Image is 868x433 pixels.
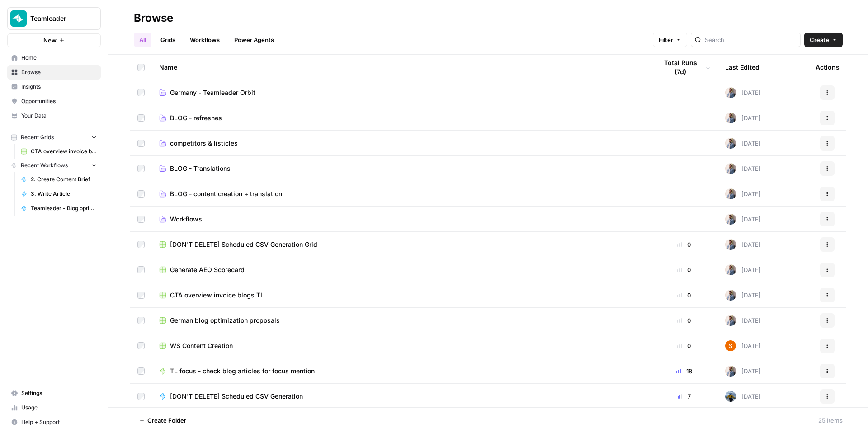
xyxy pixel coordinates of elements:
[725,113,736,123] img: 542af2wjek5zirkck3dd1n2hljhm
[818,416,843,425] div: 25 Items
[147,416,186,425] span: Create Folder
[159,55,643,80] div: Name
[725,290,736,301] img: 542af2wjek5zirkck3dd1n2hljhm
[159,265,643,274] a: Generate AEO Scorecard
[31,147,97,155] span: CTA overview invoice blogs TL
[725,163,761,174] div: [DATE]
[725,138,736,149] img: 542af2wjek5zirkck3dd1n2hljhm
[725,366,761,377] div: [DATE]
[7,400,101,415] a: Usage
[170,215,202,224] span: Workflows
[170,316,280,325] span: German blog optimization proposals
[7,33,101,47] button: New
[816,55,840,80] div: Actions
[17,172,101,187] a: 2. Create Content Brief
[725,214,761,225] div: [DATE]
[7,65,101,80] a: Browse
[170,291,264,300] span: CTA overview invoice blogs TL
[725,391,736,402] img: in3glgvnhn2s7o88ssfh1l1h6f6j
[657,55,711,80] div: Total Runs (7d)
[725,239,736,250] img: 542af2wjek5zirkck3dd1n2hljhm
[170,240,317,249] span: [DON'T DELETE] Scheduled CSV Generation Grid
[10,10,27,27] img: Teamleader Logo
[159,392,643,401] a: [DON'T DELETE] Scheduled CSV Generation
[810,35,829,44] span: Create
[159,164,643,173] a: BLOG - Translations
[21,161,68,169] span: Recent Workflows
[7,415,101,429] button: Help + Support
[170,189,282,198] span: BLOG - content creation + translation
[725,264,761,275] div: [DATE]
[21,54,97,62] span: Home
[43,36,57,45] span: New
[159,139,643,148] a: competitors & listicles
[7,159,101,172] button: Recent Workflows
[659,35,673,44] span: Filter
[657,291,711,300] div: 0
[657,316,711,325] div: 0
[229,33,279,47] a: Power Agents
[657,240,711,249] div: 0
[725,315,736,326] img: 542af2wjek5zirkck3dd1n2hljhm
[31,175,97,184] span: 2. Create Content Brief
[21,112,97,120] span: Your Data
[31,190,97,198] span: 3. Write Article
[159,189,643,198] a: BLOG - content creation + translation
[7,51,101,65] a: Home
[657,341,711,350] div: 0
[705,35,797,44] input: Search
[725,315,761,326] div: [DATE]
[21,389,97,397] span: Settings
[725,188,761,199] div: [DATE]
[170,164,231,173] span: BLOG - Translations
[725,87,761,98] div: [DATE]
[725,340,761,351] div: [DATE]
[170,341,233,350] span: WS Content Creation
[30,14,85,23] span: Teamleader
[653,33,687,47] button: Filter
[725,214,736,225] img: 542af2wjek5zirkck3dd1n2hljhm
[170,265,245,274] span: Generate AEO Scorecard
[170,139,238,148] span: competitors & listicles
[725,55,759,80] div: Last Edited
[725,264,736,275] img: 542af2wjek5zirkck3dd1n2hljhm
[725,163,736,174] img: 542af2wjek5zirkck3dd1n2hljhm
[657,392,711,401] div: 7
[725,188,736,199] img: 542af2wjek5zirkck3dd1n2hljhm
[804,33,843,47] button: Create
[159,291,643,300] a: CTA overview invoice blogs TL
[159,240,643,249] a: [DON'T DELETE] Scheduled CSV Generation Grid
[7,80,101,94] a: Insights
[21,418,97,426] span: Help + Support
[657,367,711,376] div: 18
[170,367,315,376] span: TL focus - check blog articles for focus mention
[170,88,255,97] span: Germany - Teamleader Orbit
[725,138,761,149] div: [DATE]
[134,33,151,47] a: All
[21,97,97,105] span: Opportunities
[725,340,736,351] img: y5w7aucoxux127fbokselpcfhhxb
[134,11,173,25] div: Browse
[184,33,225,47] a: Workflows
[7,108,101,123] a: Your Data
[21,133,54,141] span: Recent Grids
[725,113,761,123] div: [DATE]
[7,131,101,144] button: Recent Grids
[159,341,643,350] a: WS Content Creation
[21,83,97,91] span: Insights
[159,215,643,224] a: Workflows
[725,87,736,98] img: 542af2wjek5zirkck3dd1n2hljhm
[31,204,97,212] span: Teamleader - Blog optimalisatie voorstellen
[170,392,303,401] span: [DON'T DELETE] Scheduled CSV Generation
[725,239,761,250] div: [DATE]
[21,404,97,412] span: Usage
[725,366,736,377] img: 542af2wjek5zirkck3dd1n2hljhm
[159,88,643,97] a: Germany - Teamleader Orbit
[170,113,222,122] span: BLOG - refreshes
[17,187,101,201] a: 3. Write Article
[657,265,711,274] div: 0
[159,367,643,376] a: TL focus - check blog articles for focus mention
[134,413,192,428] button: Create Folder
[17,144,101,159] a: CTA overview invoice blogs TL
[725,290,761,301] div: [DATE]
